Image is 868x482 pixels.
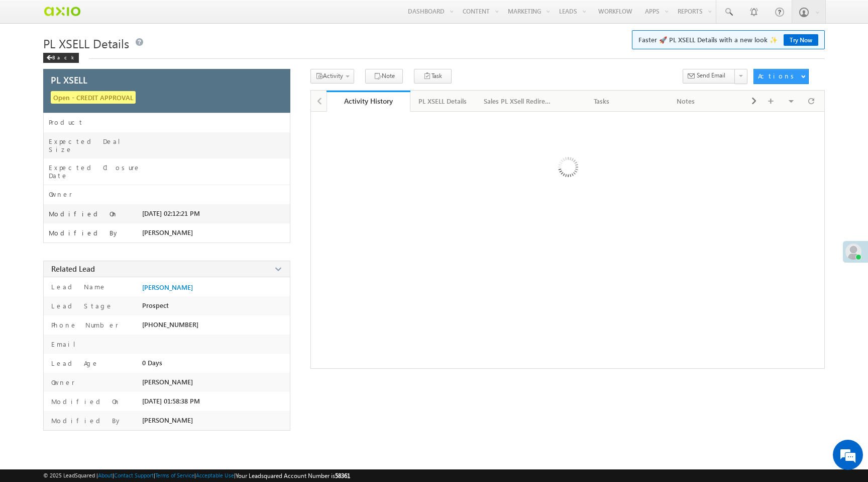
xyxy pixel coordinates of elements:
span: [PERSON_NAME] [142,228,193,236]
div: Documents [736,95,804,107]
label: Modified On [49,210,118,218]
span: [PERSON_NAME] [142,416,193,424]
label: Modified By [49,229,120,237]
button: Activity [310,69,354,84]
label: Modified By [49,416,122,425]
label: Product [49,118,84,126]
span: Faster 🚀 PL XSELL Details with a new look ✨ [638,35,818,45]
div: Actions [758,71,798,81]
span: [PHONE_NUMBER] [142,320,198,329]
a: Documents [728,91,813,112]
label: Email [49,340,83,349]
div: Notes [653,95,720,107]
span: Activity [323,72,343,79]
a: [PERSON_NAME] [142,283,193,291]
button: Actions [753,69,809,84]
a: PL XSELL Details [410,91,476,112]
a: Try Now [784,34,818,46]
label: Modified On [49,397,121,406]
span: [DATE] 01:58:38 PM [142,397,200,405]
label: Phone Number [49,320,119,330]
button: Task [414,69,452,84]
button: Send Email [683,69,735,84]
a: Terms of Service [155,472,194,478]
span: 0 Days [142,359,162,367]
label: Lead Name [49,282,106,291]
img: Loading ... [515,117,619,221]
span: [PERSON_NAME] [142,378,193,386]
a: Tasks [560,91,644,112]
span: © 2025 LeadSquared | | | | | [43,471,350,480]
label: Owner [49,378,75,387]
a: Activity History [327,91,411,112]
span: Prospect [142,301,169,309]
label: Expected Closure Date [49,164,142,180]
span: Open - CREDIT APPROVAL [51,91,136,104]
label: Lead Stage [49,301,113,310]
a: Contact Support [114,472,154,478]
div: PL XSELL Details [418,95,467,107]
span: Related Lead [51,264,95,274]
span: Your Leadsquared Account Number is [236,472,350,479]
span: 58361 [335,472,350,479]
img: Custom Logo [43,3,81,20]
div: Sales PL XSell Redirection [484,95,551,107]
label: Lead Age [49,359,99,368]
a: Acceptable Use [196,472,234,478]
span: PL XSELL Details [43,35,129,51]
a: About [98,472,113,478]
li: Sales PL XSell Redirection [476,91,560,111]
label: Owner [49,190,72,198]
div: Tasks [568,95,635,107]
div: Back [43,53,79,63]
button: Note [365,69,403,84]
span: PL XSELL [51,75,87,85]
div: Activity History [334,96,403,106]
span: Send Email [697,71,725,80]
span: [DATE] 02:12:21 PM [142,209,200,217]
a: Sales PL XSell Redirection [476,91,560,112]
a: Notes [644,91,729,112]
label: Expected Deal Size [49,137,142,153]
